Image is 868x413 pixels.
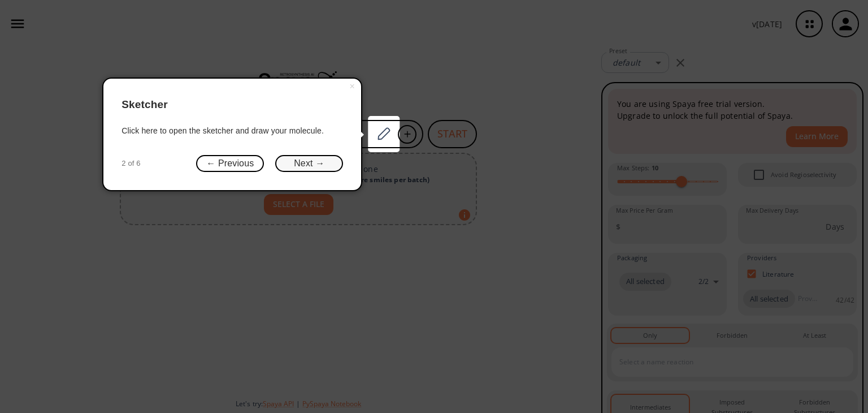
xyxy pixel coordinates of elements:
[196,155,264,173] button: ← Previous
[121,88,343,122] header: Sketcher
[343,79,361,94] button: Close
[121,158,140,169] span: 2 of 6
[275,155,343,173] button: Next →
[121,125,343,137] div: Click here to open the sketcher and draw your molecule.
